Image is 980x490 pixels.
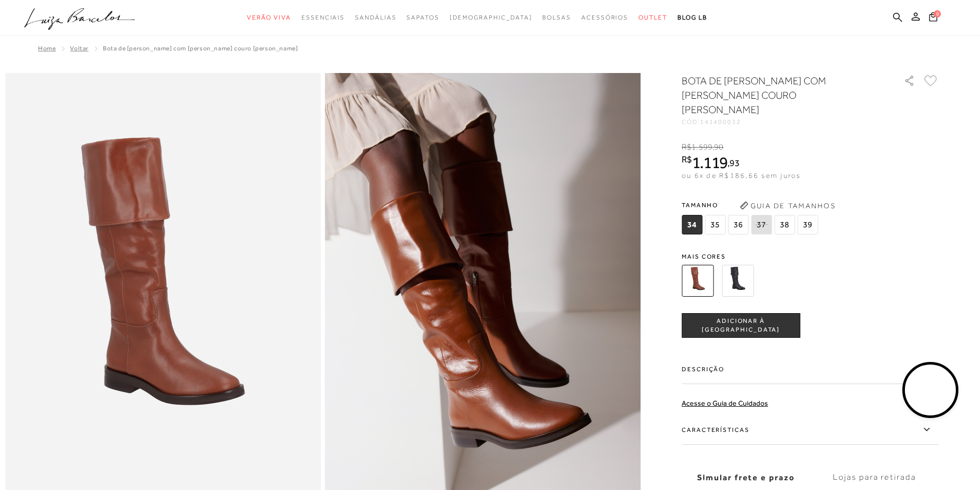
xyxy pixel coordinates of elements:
h1: BOTA DE [PERSON_NAME] COM [PERSON_NAME] COURO [PERSON_NAME] [682,74,875,117]
span: Acessórios [581,14,628,21]
a: Home [38,45,56,52]
img: BOTA DE CANO LONGO COM DOBRA EM COURO CASTANHO [682,265,714,297]
img: BOTA DE CANO LONGO COM DOBRA EM COURO PRETO [722,265,754,297]
button: ADICIONAR À [GEOGRAPHIC_DATA] [682,313,800,338]
i: , [727,158,739,168]
span: Outlet [638,14,667,21]
div: CÓD: [682,119,887,125]
span: 36 [728,215,749,234]
a: noSubCategoriesText [355,8,396,27]
a: noSubCategoriesText [247,8,291,27]
span: 34 [682,215,702,234]
label: Descrição [682,354,939,384]
span: 90 [714,142,723,152]
span: 141400032 [700,118,741,125]
span: 35 [705,215,725,234]
span: Verão Viva [247,14,291,21]
span: 37 [751,215,772,234]
a: noSubCategoriesText [450,8,532,27]
span: Sapatos [406,14,439,21]
a: noSubCategoriesText [301,8,345,27]
span: 1.119 [692,153,728,172]
span: ou 6x de R$186,66 sem juros [682,171,800,179]
a: noSubCategoriesText [581,8,628,27]
span: 1.599 [691,142,712,152]
span: BOTA DE [PERSON_NAME] COM [PERSON_NAME] COURO [PERSON_NAME] [103,45,298,52]
span: Tamanho [682,197,821,213]
a: noSubCategoriesText [406,8,439,27]
span: Mais cores [682,253,939,260]
span: Bolsas [542,14,571,21]
span: ADICIONAR À [GEOGRAPHIC_DATA] [682,317,799,335]
a: Acesse o Guia de Cuidados [682,399,768,407]
i: R$ [682,155,692,164]
span: 38 [774,215,795,234]
span: BLOG LB [678,14,707,21]
span: 93 [729,157,739,168]
label: Características [682,415,939,445]
button: Guia de Tamanhos [736,197,839,214]
span: 39 [797,215,818,234]
span: Essenciais [301,14,345,21]
a: BLOG LB [678,8,707,27]
a: noSubCategoriesText [542,8,571,27]
span: 0 [934,10,941,17]
i: , [712,142,724,152]
a: noSubCategoriesText [638,8,667,27]
button: 0 [926,11,940,25]
span: Sandálias [355,14,396,21]
span: [DEMOGRAPHIC_DATA] [450,14,532,21]
a: Voltar [70,45,88,52]
i: R$ [682,142,691,152]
